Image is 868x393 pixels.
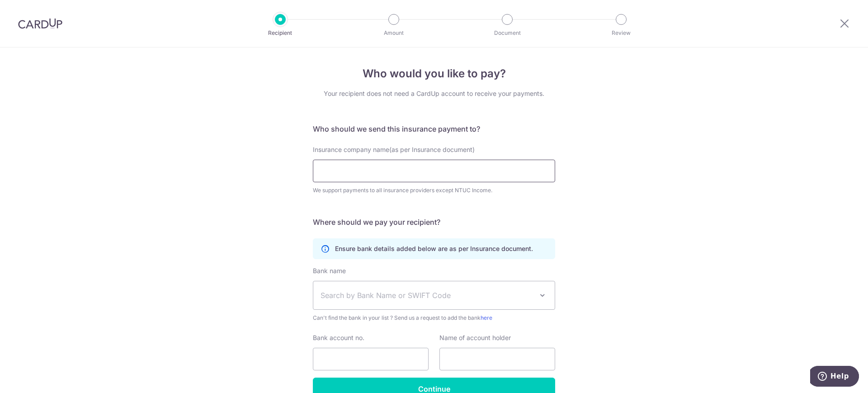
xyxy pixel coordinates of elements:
label: Bank account no. [313,333,364,342]
a: here [481,314,492,321]
h5: Who should we send this insurance payment to? [313,123,555,134]
div: Your recipient does not need a CardUp account to receive your payments. [313,89,555,98]
label: Name of account holder [439,333,511,342]
p: Document [474,28,541,38]
span: Help [20,6,39,14]
span: Insurance company name(as per Insurance document) [313,146,475,153]
p: Amount [360,28,427,38]
img: CardUp [18,18,62,29]
span: Search by Bank Name or SWIFT Code [321,290,533,301]
h5: Where should we pay your recipient? [313,217,555,227]
h4: Who would you like to pay? [313,66,555,82]
p: Ensure bank details added below are as per Insurance document. [335,244,533,253]
div: We support payments to all insurance providers except NTUC Income. [313,186,555,195]
label: Bank name [313,266,346,275]
p: Review [588,28,655,38]
iframe: Opens a widget where you can find more information [810,366,859,388]
span: Can't find the bank in your list ? Send us a request to add the bank [313,313,555,322]
p: Recipient [247,28,314,38]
